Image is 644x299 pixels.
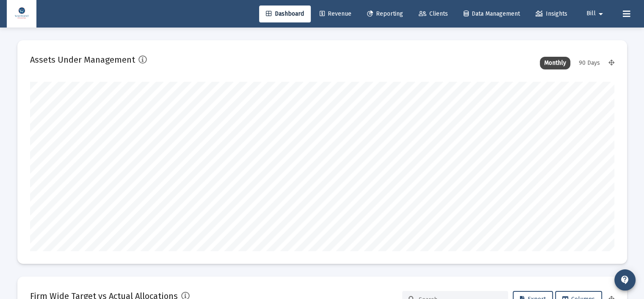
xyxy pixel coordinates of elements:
mat-icon: contact_support [620,275,630,285]
a: Dashboard [259,6,311,22]
div: 90 Days [575,57,604,69]
a: Data Management [457,6,527,22]
a: Revenue [313,6,358,22]
span: Revenue [320,10,351,17]
span: Data Management [464,10,520,17]
span: Bill [586,10,596,17]
span: Reporting [367,10,403,17]
span: Insights [536,10,567,17]
span: Clients [419,10,448,17]
mat-icon: arrow_drop_down [596,6,606,22]
a: Insights [529,6,574,22]
a: Clients [412,6,455,22]
button: Bill [576,5,616,22]
div: Monthly [540,57,570,69]
img: Dashboard [13,6,30,22]
span: Dashboard [266,10,304,17]
a: Reporting [360,6,410,22]
h2: Assets Under Management [30,53,135,66]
